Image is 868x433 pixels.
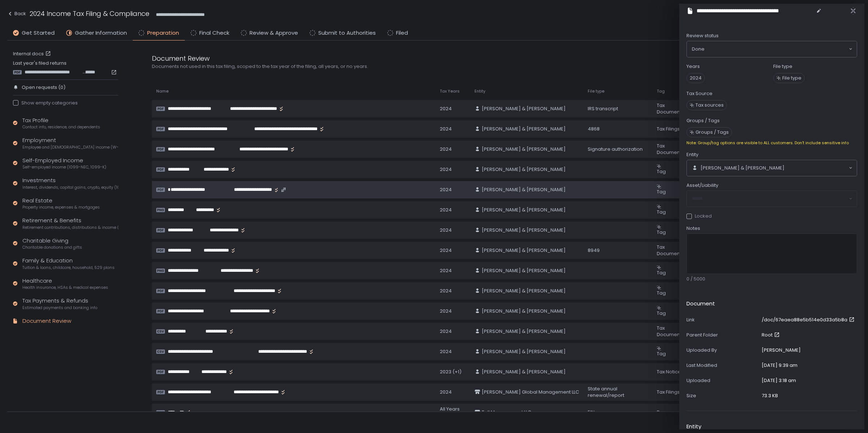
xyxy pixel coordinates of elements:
[657,188,666,195] span: Tag
[22,136,118,150] div: Employment
[686,140,857,146] div: Note: Group/tag options are visible to ALL customers. Don't include sensitive info
[705,46,848,53] input: Search for option
[482,348,566,355] span: [PERSON_NAME] & [PERSON_NAME]
[686,225,700,232] span: Notes
[687,160,857,176] div: Search for option
[22,277,108,291] div: Healthcare
[686,90,712,97] label: Tax Source
[692,46,705,53] span: Done
[22,305,97,310] span: Estimated payments and banking info
[22,317,71,325] div: Document Review
[22,116,100,130] div: Tax Profile
[147,29,179,37] span: Preparation
[686,276,857,282] div: 0 / 5000
[482,227,566,233] span: [PERSON_NAME] & [PERSON_NAME]
[784,164,848,172] input: Search for option
[762,377,796,384] div: [DATE] 3:18 am
[250,29,298,37] span: Review & Approve
[686,300,715,308] h2: Document
[686,393,759,399] div: Size
[695,129,729,136] span: Groups / Tags
[657,350,666,357] span: Tag
[657,229,666,236] span: Tag
[687,41,857,57] div: Search for option
[686,63,700,70] label: Years
[22,157,106,170] div: Self-Employed Income
[22,225,118,230] span: Retirement contributions, distributions & income (1099-R, 5498)
[686,33,719,39] span: Review status
[22,245,82,250] span: Charitable donations and gifts
[482,187,566,193] span: [PERSON_NAME] & [PERSON_NAME]
[7,9,26,21] button: Back
[657,89,665,94] span: Tag
[152,63,499,70] div: Documents not used in this tax filing, scoped to the tax year of the filing, all years, or no years.
[686,151,698,158] span: Entity
[657,290,666,296] span: Tag
[440,89,460,94] span: Tax Years
[318,29,376,37] span: Submit to Authorities
[22,84,65,91] span: Open requests (0)
[686,73,705,83] span: 2024
[686,182,718,189] span: Asset/Liability
[588,89,604,94] span: File type
[75,29,127,37] span: Gather Information
[482,247,566,254] span: [PERSON_NAME] & [PERSON_NAME]
[156,89,169,94] span: Name
[686,423,701,431] h2: Entity
[686,317,759,323] div: Link
[482,166,566,173] span: [PERSON_NAME] & [PERSON_NAME]
[482,328,566,335] span: [PERSON_NAME] & [PERSON_NAME]
[7,9,26,18] div: Back
[482,146,566,153] span: [PERSON_NAME] & [PERSON_NAME]
[695,102,724,108] span: Tax sources
[482,207,566,213] span: [PERSON_NAME] & [PERSON_NAME]
[482,126,566,132] span: [PERSON_NAME] & [PERSON_NAME]
[657,269,666,276] span: Tag
[22,285,108,290] span: Health insurance, HSAs & medical expenses
[482,369,566,375] span: [PERSON_NAME] & [PERSON_NAME]
[22,164,106,170] span: Self-employed income (1099-NEC, 1099-K)
[686,377,759,384] div: Uploaded
[657,168,666,175] span: Tag
[22,145,118,150] span: Employee and [DEMOGRAPHIC_DATA] income (W-2s)
[152,53,499,63] div: Document Review
[22,185,118,190] span: Interest, dividends, capital gains, crypto, equity (1099s, K-1s)
[482,409,531,416] span: Tell Management LLC
[773,63,792,70] label: File type
[482,308,566,314] span: [PERSON_NAME] & [PERSON_NAME]
[13,51,52,57] a: Internal docs
[475,89,485,94] span: Entity
[482,106,566,112] span: [PERSON_NAME] & [PERSON_NAME]
[22,216,118,230] div: Retirement & Benefits
[762,317,856,323] a: /doc/67eaea88e5b514e0d33a5b8a
[22,297,97,310] div: Tax Payments & Refunds
[762,347,801,353] div: [PERSON_NAME]
[396,29,408,37] span: Filed
[482,288,566,294] span: [PERSON_NAME] & [PERSON_NAME]
[22,176,118,190] div: Investments
[701,165,784,171] span: [PERSON_NAME] & [PERSON_NAME]
[482,267,566,274] span: [PERSON_NAME] & [PERSON_NAME]
[686,117,720,124] label: Groups / Tags
[199,29,229,37] span: Final Check
[30,9,149,18] h1: 2024 Income Tax Filing & Compliance
[686,362,759,369] div: Last Modified
[22,205,100,210] span: Property income, expenses & mortgages
[22,265,115,270] span: Tuition & loans, childcare, household, 529 plans
[482,389,579,395] span: [PERSON_NAME] Global Management LLC
[22,197,100,210] div: Real Estate
[13,60,118,75] div: Last year's filed returns
[782,75,801,81] span: File type
[686,332,759,338] div: Parent Folder
[762,332,781,338] a: Root
[22,124,100,130] span: Contact info, residence, and dependents
[762,362,797,369] div: [DATE] 9:39 am
[762,393,778,399] div: 73.3 KB
[657,209,666,215] span: Tag
[22,237,82,250] div: Charitable Giving
[22,29,55,37] span: Get Started
[657,310,666,317] span: Tag
[22,257,115,270] div: Family & Education
[686,347,759,353] div: Uploaded By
